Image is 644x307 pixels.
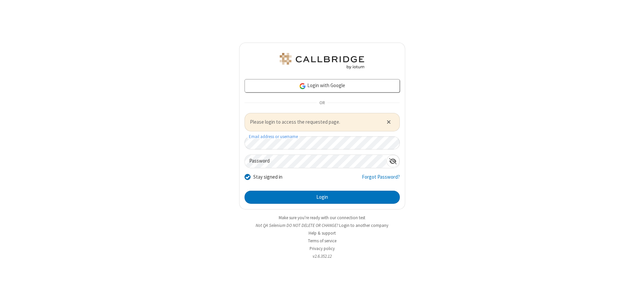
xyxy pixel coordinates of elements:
[308,238,336,244] a: Terms of service
[239,222,405,229] li: Not QA Selenium DO NOT DELETE OR CHANGE?
[383,117,394,127] button: Close alert
[278,53,366,69] img: QA Selenium DO NOT DELETE OR CHANGE
[245,191,400,204] button: Login
[245,155,386,168] input: Password
[310,246,335,251] a: Privacy policy
[250,118,378,126] span: Please login to access the requested page.
[339,222,388,229] button: Login to another company
[239,253,405,259] li: v2.6.352.12
[253,173,282,181] label: Stay signed in
[362,173,400,186] a: Forgot Password?
[317,98,327,108] span: OR
[279,215,365,221] a: Make sure you're ready with our connection test
[245,79,400,93] a: Login with Google
[309,230,336,236] a: Help & support
[386,155,399,167] div: Show password
[299,82,306,90] img: google-icon.png
[245,136,400,149] input: Email address or username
